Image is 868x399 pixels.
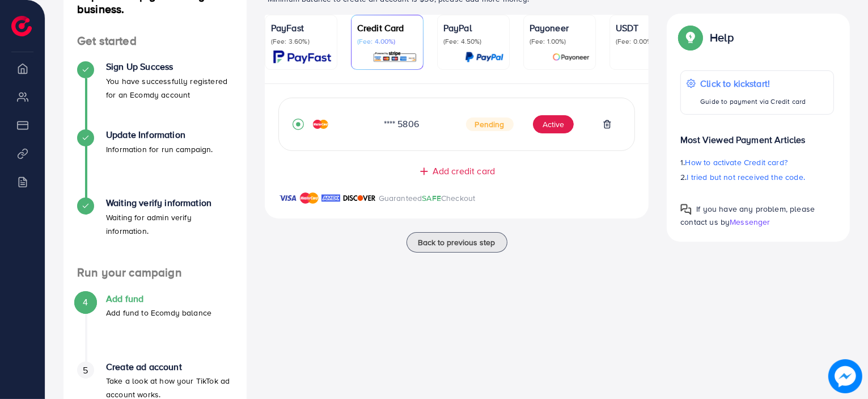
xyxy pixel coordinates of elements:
[106,198,233,208] h4: Waiting verify information
[680,203,815,228] span: If you have any problem, please contact us by
[530,37,590,46] p: (Fee: 1.00%)
[63,293,247,362] li: Add fund
[63,129,247,198] li: Update Information
[616,21,676,35] p: USDT
[443,37,503,46] p: (Fee: 4.50%)
[616,37,676,46] p: (Fee: 0.00%)
[465,51,503,64] img: card
[106,142,213,156] p: Information for run campaign.
[680,27,701,48] img: Popup guide
[379,191,476,205] p: Guaranteed Checkout
[680,204,692,215] img: Popup guide
[422,192,441,204] span: SAFE
[106,129,213,140] h4: Update Information
[530,21,590,35] p: Payoneer
[466,117,514,131] span: Pending
[687,171,805,183] span: I tried but not received the code.
[271,37,331,46] p: (Fee: 3.60%)
[357,21,417,35] p: Credit Card
[63,198,247,266] li: Waiting verify information
[106,211,233,238] p: Waiting for admin verify information.
[83,364,88,377] span: 5
[700,95,806,108] p: Guide to payment via Credit card
[407,232,507,253] button: Back to previous step
[63,266,247,280] h4: Run your campaign
[552,51,590,64] img: card
[680,156,834,169] p: 1.
[278,191,297,205] img: brand
[293,119,304,130] svg: record circle
[730,216,770,228] span: Messenger
[433,165,495,178] span: Add credit card
[680,170,834,184] p: 2.
[106,306,211,320] p: Add fund to Ecomdy balance
[321,191,340,205] img: brand
[63,61,247,129] li: Sign Up Success
[11,16,32,36] img: logo
[680,124,834,146] p: Most Viewed Payment Articles
[828,359,862,393] img: image
[300,191,319,205] img: brand
[700,77,806,90] p: Click to kickstart!
[372,51,417,64] img: card
[443,21,503,35] p: PayPal
[83,296,88,309] span: 4
[106,74,233,102] p: You have successfully registered for an Ecomdy account
[273,51,331,64] img: card
[106,362,233,372] h4: Create ad account
[63,34,247,48] h4: Get started
[685,157,787,168] span: How to activate Credit card?
[357,37,417,46] p: (Fee: 4.00%)
[343,191,376,205] img: brand
[106,293,211,304] h4: Add fund
[710,31,734,44] p: Help
[533,115,574,133] button: Active
[106,61,233,72] h4: Sign Up Success
[418,237,496,248] span: Back to previous step
[313,120,328,129] img: credit
[271,21,331,35] p: PayFast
